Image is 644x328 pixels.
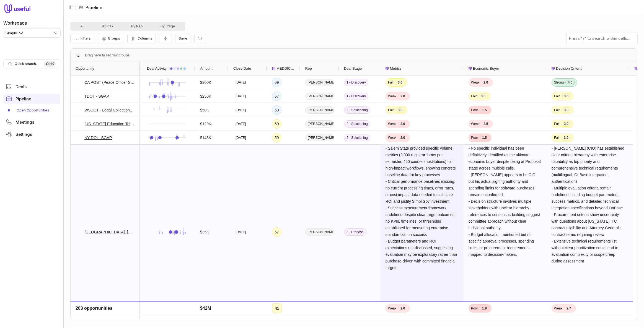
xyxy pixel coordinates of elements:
[479,93,488,99] span: 3.0
[305,134,334,141] span: [PERSON_NAME]
[275,107,279,113] div: 60
[236,80,246,85] time: [DATE]
[71,23,93,30] button: All
[236,94,246,98] time: [DATE]
[562,135,571,140] span: 3.0
[122,23,152,30] button: By Rep
[552,62,625,75] div: Decision Criteria
[275,229,279,235] div: 57
[15,120,34,124] span: Meetings
[554,80,564,85] span: Strong
[552,146,625,263] span: - [PERSON_NAME] (CIO) has established clear criteria hierarchy with enterprise capability as top ...
[84,134,112,141] a: NY DOL- SGAP
[344,65,362,72] span: Deal Stage
[481,80,490,85] span: 2.0
[554,122,560,126] span: Fair
[305,106,334,114] span: [PERSON_NAME]
[275,93,279,100] div: 67
[565,80,575,85] span: 4.0
[152,23,184,30] button: By Stage
[275,79,279,86] div: 69
[236,230,246,234] time: [DATE]
[15,97,31,101] span: Pipeline
[480,107,489,113] span: 1.5
[556,65,582,72] span: Decision Criteria
[67,3,75,12] button: Collapse sidebar
[305,228,334,236] span: [PERSON_NAME]
[3,129,60,139] a: Settings
[471,94,477,98] span: Fair
[159,34,172,43] button: Collapse all rows
[480,135,489,140] span: 1.5
[194,34,206,43] button: Reset view
[127,34,156,43] button: Columns
[200,107,209,113] div: $50K
[15,132,32,136] span: Settings
[471,136,478,140] span: Poor
[44,61,56,67] kbd: Ctrl K
[200,93,211,100] div: $250K
[344,120,370,127] span: 2 - Solutioning
[3,106,60,115] div: Pipeline submenu
[481,121,490,127] span: 2.5
[305,79,334,86] span: [PERSON_NAME]
[275,121,279,127] div: 59
[3,106,60,115] a: Open Opportunities
[236,122,246,126] time: [DATE]
[138,36,152,40] span: Columns
[562,121,571,127] span: 3.0
[233,65,251,72] span: Close Date
[275,134,279,141] div: 59
[108,36,120,40] span: Groups
[81,36,91,40] span: Filters
[272,62,295,75] div: MEDDICC Score
[15,85,27,89] span: Deals
[471,80,479,85] span: Weak
[15,62,38,66] span: Quick search...
[473,65,499,72] span: Economic Buyer
[554,108,560,112] span: Fair
[84,107,135,113] a: WSDOT - Legal Collections Process
[79,4,102,11] li: Pipeline
[84,79,135,86] a: CA POST (Peace Officer Standards and Training) - SGAP
[554,136,560,140] span: Fair
[567,33,637,44] input: Press "/" to search within cells...
[75,4,77,11] span: |
[344,93,368,100] span: 1 - Discovery
[386,146,458,270] span: - Salem State provided specific volume metrics (2,000 registrar forms per semester, 450 course su...
[3,117,60,127] a: Meetings
[305,93,334,100] span: [PERSON_NAME]
[3,20,27,26] label: Workspace
[469,146,542,257] span: - No specific individual has been definitively identified as the ultimate economic buyer despite ...
[85,52,130,59] span: Drag here to set row groups
[70,34,94,43] button: Filter Pipeline
[200,65,213,72] span: Amount
[344,79,368,86] span: 1 - Discovery
[562,107,571,113] span: 3.0
[344,106,370,114] span: 2 - Solutioning
[236,136,246,140] time: [DATE]
[471,108,478,112] span: Poor
[84,121,135,127] a: [US_STATE] Education Television Commision
[200,134,211,141] div: $143K
[84,93,109,100] a: TDOT - SGAP
[471,122,479,126] span: Weak
[554,94,560,98] span: Fair
[305,120,334,127] span: [PERSON_NAME]
[85,52,130,59] div: Row Groups
[200,79,211,86] div: $300K
[200,121,211,127] div: $129K
[93,23,122,30] button: At Risk
[98,34,124,43] button: Group Pipeline
[276,65,295,72] span: MEDDICC Score
[562,93,571,99] span: 3.0
[344,134,370,141] span: 2 - Solutioning
[147,65,167,72] span: Deal Activity
[175,34,191,43] button: Create a new saved view
[305,65,312,72] span: Rep
[179,36,187,40] span: Save
[469,62,542,75] div: Economic Buyer
[344,228,367,236] span: 3 - Proposal
[3,82,60,92] a: Deals
[236,108,246,112] time: [DATE]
